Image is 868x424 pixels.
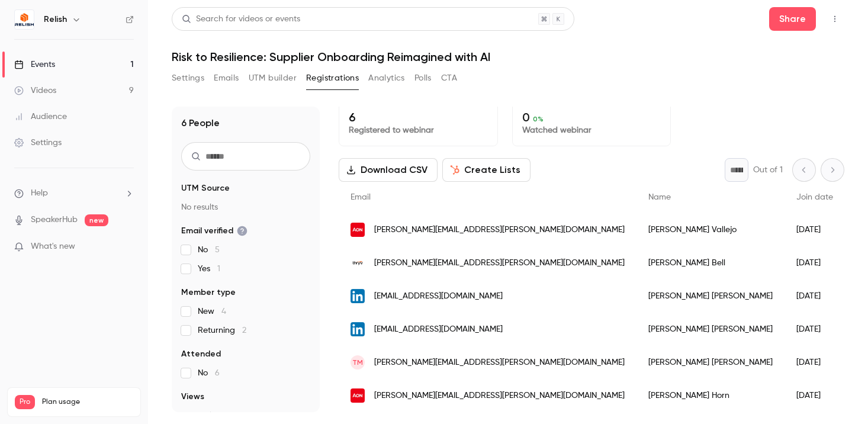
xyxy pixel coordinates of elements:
span: Help [31,187,48,200]
div: [DATE] [785,280,845,313]
span: Yes [198,263,220,275]
p: Registered to webinar [349,124,488,136]
div: [PERSON_NAME] Horn [636,379,785,412]
button: CTA [441,69,457,88]
span: 0 % [533,115,544,123]
span: Views [181,391,204,403]
div: [DATE] [785,313,845,346]
button: UTM builder [249,69,297,88]
div: [PERSON_NAME] Vallejo [636,213,785,246]
p: Out of 1 [753,164,783,176]
span: What's new [31,240,75,253]
div: [PERSON_NAME] [PERSON_NAME] [636,280,785,313]
p: Watched webinar [522,124,661,136]
div: Events [14,59,55,70]
span: [PERSON_NAME][EMAIL_ADDRESS][PERSON_NAME][DOMAIN_NAME] [374,390,625,402]
div: [DATE] [785,246,845,280]
button: Share [769,7,816,31]
span: 5 [215,246,220,254]
button: Emails [214,69,239,88]
div: Videos [14,85,56,97]
span: Attended [181,348,221,360]
span: [PERSON_NAME][EMAIL_ADDRESS][PERSON_NAME][DOMAIN_NAME] [374,257,625,269]
span: [PERSON_NAME][EMAIL_ADDRESS][PERSON_NAME][DOMAIN_NAME] [374,356,625,369]
div: [DATE] [785,346,845,379]
span: New [198,306,226,317]
span: 6 [215,369,220,377]
h6: Relish [44,14,67,25]
div: Settings [14,137,62,149]
div: Search for videos or events [182,13,300,25]
div: [PERSON_NAME] Bell [636,246,785,280]
div: [PERSON_NAME] [PERSON_NAME] [636,313,785,346]
span: Email verified [181,225,247,237]
img: linkedin.com [351,322,365,336]
span: Member type [181,287,236,298]
span: Pro [15,395,35,409]
div: [PERSON_NAME] [PERSON_NAME] [636,346,785,379]
div: [DATE] [785,379,845,412]
img: aon.com [351,388,365,403]
div: Audience [14,111,67,123]
span: [EMAIL_ADDRESS][DOMAIN_NAME] [374,323,503,336]
button: Download CSV [339,158,438,182]
span: TM [352,357,363,368]
span: [EMAIL_ADDRESS][DOMAIN_NAME] [374,290,503,303]
h1: Risk to Resilience: Supplier Onboarding Reimagined with AI [172,50,844,64]
span: [PERSON_NAME][EMAIL_ADDRESS][PERSON_NAME][DOMAIN_NAME] [374,224,625,236]
button: Settings [172,69,204,88]
p: No results [181,410,310,422]
img: aon.com [351,223,365,237]
span: Email [351,193,371,201]
iframe: Noticeable Trigger [120,242,134,252]
button: Polls [414,69,432,88]
span: 1 [217,265,220,273]
p: 0 [522,110,661,124]
span: Returning [198,325,246,336]
span: Name [648,193,671,201]
img: Relish [15,10,34,29]
li: help-dropdown-opener [14,187,134,200]
button: Registrations [306,69,359,88]
button: Analytics [368,69,405,88]
button: Create Lists [442,158,531,182]
span: No [198,244,220,256]
img: linkedin.com [351,289,365,303]
span: Plan usage [42,397,133,407]
span: new [85,214,108,226]
div: [DATE] [785,213,845,246]
span: No [198,367,220,379]
h1: 6 People [181,116,220,130]
span: UTM Source [181,182,230,194]
span: 2 [242,326,246,335]
p: 6 [349,110,488,124]
a: SpeakerHub [31,214,78,226]
span: 4 [221,307,226,316]
span: Join date [796,193,833,201]
img: thryv.com [351,256,365,270]
p: No results [181,201,310,213]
